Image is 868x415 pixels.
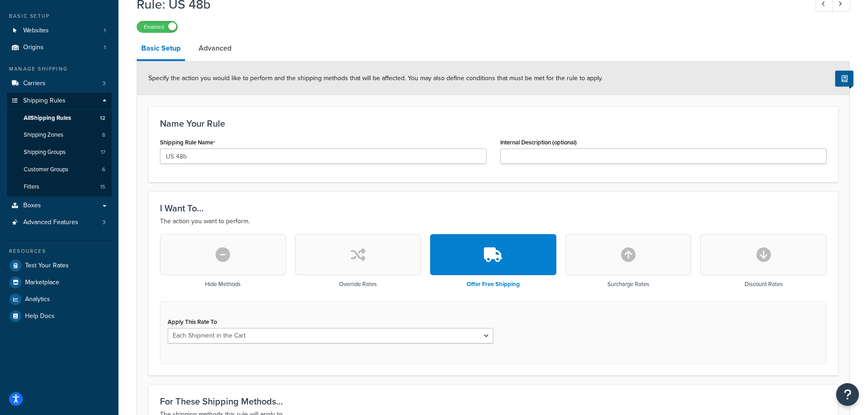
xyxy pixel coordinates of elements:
[835,71,853,87] button: Show Help Docs
[7,179,112,195] a: Filters15
[7,39,112,56] a: Origins1
[24,166,68,174] span: Customer Groups
[23,219,78,226] span: Advanced Features
[7,214,112,231] a: Advanced Features3
[7,308,112,324] a: Help Docs
[25,262,69,270] span: Test Your Rates
[24,149,66,156] span: Shipping Groups
[24,131,63,139] span: Shipping Zones
[7,127,112,143] li: Shipping Zones
[149,73,603,83] span: Specify the action you would like to perform and the shipping methods that will be affected. You ...
[23,44,44,51] span: Origins
[7,144,112,161] li: Shipping Groups
[7,39,112,56] li: Origins
[102,131,105,139] span: 8
[160,203,827,213] h3: I Want To...
[7,65,112,73] div: Manage Shipping
[104,44,106,51] span: 1
[103,219,106,226] span: 3
[7,247,112,255] div: Resources
[23,27,49,35] span: Websites
[160,139,216,146] label: Shipping Rule Name
[500,139,577,146] label: Internal Description (optional)
[205,281,241,287] h3: Hide Methods
[7,197,112,214] a: Boxes
[7,12,112,20] div: Basic Setup
[160,396,827,406] h3: For These Shipping Methods...
[7,75,112,92] li: Carriers
[7,161,112,178] a: Customer Groups6
[23,80,46,87] span: Carriers
[836,383,859,406] button: Open Resource Center
[7,257,112,274] a: Test Your Rates
[7,92,112,196] li: Shipping Rules
[160,118,827,128] h3: Name Your Rule
[7,274,112,291] a: Marketplace
[100,183,105,191] span: 15
[339,281,377,287] h3: Override Rates
[7,22,112,39] a: Websites1
[7,92,112,109] a: Shipping Rules
[7,127,112,143] a: Shipping Zones8
[103,80,106,87] span: 3
[7,22,112,39] li: Websites
[745,281,783,287] h3: Discount Rates
[7,291,112,307] a: Analytics
[137,21,177,32] label: Enabled
[104,27,106,35] span: 1
[23,97,66,105] span: Shipping Rules
[160,216,827,227] p: The action you want to perform.
[100,114,105,122] span: 12
[24,114,71,122] span: All Shipping Rules
[7,179,112,195] li: Filters
[25,313,55,320] span: Help Docs
[7,214,112,231] li: Advanced Features
[607,281,649,287] h3: Surcharge Rates
[7,144,112,161] a: Shipping Groups17
[102,166,105,174] span: 6
[25,279,59,287] span: Marketplace
[101,149,105,156] span: 17
[25,296,50,303] span: Analytics
[194,37,236,59] a: Advanced
[7,75,112,92] a: Carriers3
[23,202,41,210] span: Boxes
[467,281,520,287] h3: Offer Free Shipping
[7,161,112,178] li: Customer Groups
[137,37,185,61] a: Basic Setup
[7,110,112,127] a: AllShipping Rules12
[24,183,39,191] span: Filters
[168,318,217,325] label: Apply This Rate To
